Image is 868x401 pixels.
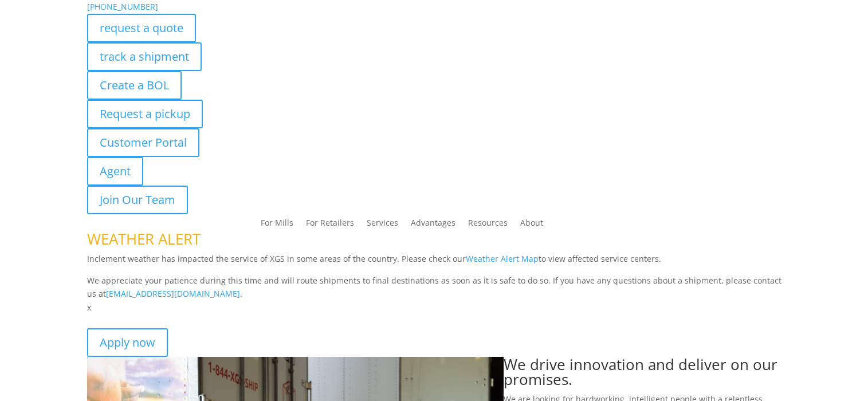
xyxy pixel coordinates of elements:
[87,42,202,71] a: track a shipment
[261,219,293,231] a: For Mills
[87,157,143,186] a: Agent
[87,128,199,157] a: Customer Portal
[87,274,781,301] p: We appreciate your patience during this time and will route shipments to final destinations as so...
[87,301,781,314] p: x
[520,219,543,231] a: About
[504,357,781,392] h1: We drive innovation and deliver on our promises.
[411,219,455,231] a: Advantages
[87,100,203,128] a: Request a pickup
[367,219,398,231] a: Services
[306,219,354,231] a: For Retailers
[87,71,182,100] a: Create a BOL
[87,328,168,357] a: Apply now
[466,253,539,264] a: Weather Alert Map
[106,288,240,299] a: [EMAIL_ADDRESS][DOMAIN_NAME]
[87,229,201,249] span: WEATHER ALERT
[87,316,257,327] strong: Join the best team in the flooring industry.
[87,252,781,274] p: Inclement weather has impacted the service of XGS in some areas of the country. Please check our ...
[468,219,508,231] a: Resources
[87,14,196,42] a: request a quote
[87,1,158,12] a: [PHONE_NUMBER]
[87,186,188,214] a: Join Our Team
